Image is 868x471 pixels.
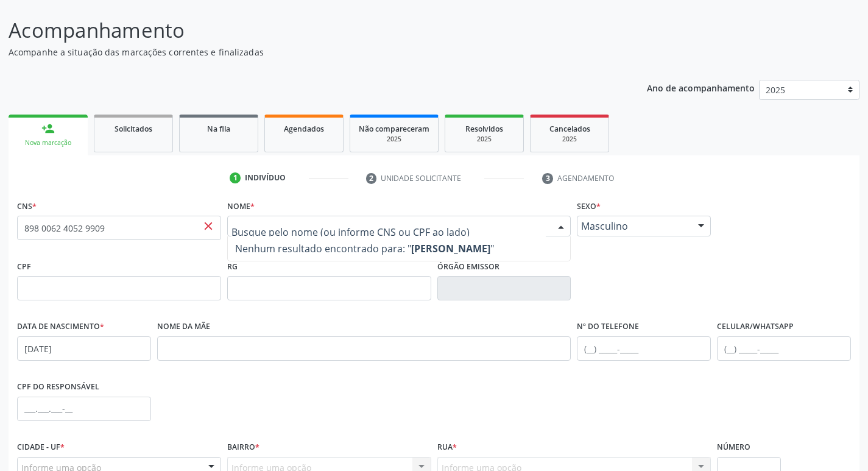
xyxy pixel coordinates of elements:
label: Data de nascimento [17,317,104,336]
input: (__) _____-_____ [717,336,851,361]
label: Celular/WhatsApp [717,317,794,336]
span: Agendados [284,124,324,134]
span: Solicitados [115,124,152,134]
label: RG [227,257,238,276]
p: Acompanhamento [9,15,604,46]
span: close [202,219,215,233]
label: Rua [437,438,457,457]
label: Nº do Telefone [577,317,639,336]
label: CPF [17,257,31,276]
label: Nome da mãe [157,317,210,336]
label: Bairro [227,438,259,457]
span: Não compareceram [359,124,429,134]
label: Sexo [577,197,601,216]
input: ___.___.___-__ [17,397,151,421]
div: 2025 [539,135,600,144]
span: Masculino [581,220,686,232]
label: Número [717,438,750,457]
input: (__) _____-_____ [577,336,711,361]
label: Órgão emissor [437,257,499,276]
span: Nenhum resultado encontrado para: " " [235,242,494,255]
div: 2025 [454,135,515,144]
input: __/__/____ [17,336,151,361]
span: Na fila [207,124,230,134]
label: CPF do responsável [17,378,99,397]
div: Indivíduo [245,172,286,183]
label: CNS [17,197,37,216]
label: Nome [227,197,255,216]
div: Nova marcação [17,138,79,147]
p: Acompanhe a situação das marcações correntes e finalizadas [9,46,604,58]
div: 2025 [359,135,429,144]
input: Busque pelo nome (ou informe CNS ou CPF ao lado) [231,220,546,244]
strong: [PERSON_NAME] [411,242,490,255]
span: Cancelados [549,124,590,134]
div: person_add [41,122,55,135]
div: 1 [230,172,241,183]
span: Resolvidos [465,124,503,134]
p: Ano de acompanhamento [647,80,755,95]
